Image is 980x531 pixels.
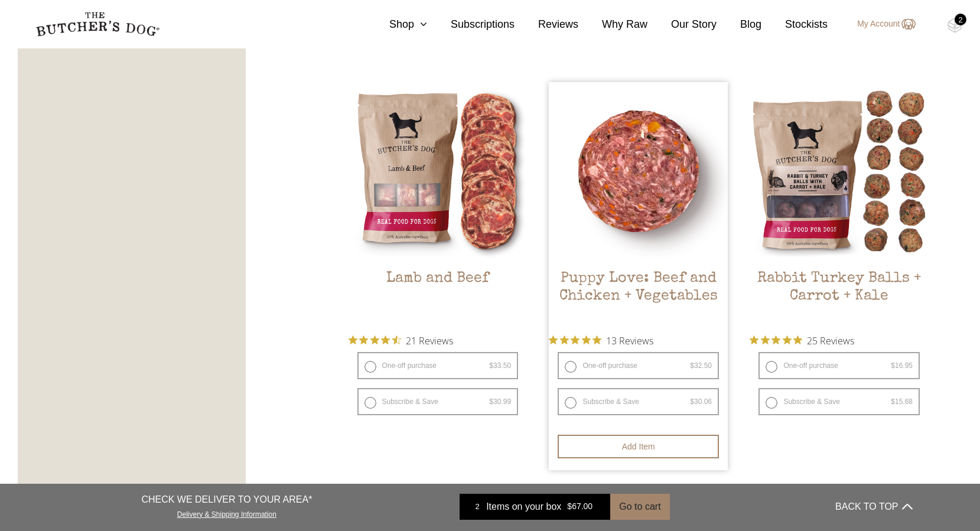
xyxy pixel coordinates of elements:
[489,398,493,406] span: $
[606,331,653,349] span: 13 Reviews
[891,361,895,370] span: $
[891,361,913,370] bdi: 16.95
[515,17,578,32] a: Reviews
[845,17,915,31] a: My Account
[758,388,920,415] label: Subscribe & Save
[549,331,653,349] button: Rated 5 out of 5 stars from 13 reviews. Jump to reviews.
[549,82,728,326] a: Puppy Love: Beef and Chicken + Vegetables
[891,398,913,406] bdi: 15.68
[177,507,276,519] a: Delivery & Shipping Information
[558,435,719,458] button: Add item
[460,494,610,520] a: 2 Items on your box $67.00
[690,361,712,370] bdi: 32.50
[349,82,528,261] img: Lamb and Beef
[647,17,717,32] a: Our Story
[558,388,719,415] label: Subscribe & Save
[750,82,929,261] img: Rabbit Turkey Balls + Carrot + Kale
[141,493,312,507] p: CHECK WE DELIVER TO YOUR AREA*
[349,331,453,349] button: Rated 4.6 out of 5 stars from 21 reviews. Jump to reviews.
[610,494,669,520] button: Go to cart
[948,18,962,33] img: TBD_Cart-Empty.png
[807,331,854,349] span: 25 Reviews
[761,17,828,32] a: Stockists
[690,398,694,406] span: $
[690,361,694,370] span: $
[750,82,929,326] a: Rabbit Turkey Balls + Carrot + KaleRabbit Turkey Balls + Carrot + Kale
[955,14,966,25] div: 2
[558,352,719,379] label: One-off purchase
[489,361,511,370] bdi: 33.50
[891,398,895,406] span: $
[750,270,929,325] h2: Rabbit Turkey Balls + Carrot + Kale
[567,502,592,512] bdi: 67.00
[489,398,511,406] bdi: 30.99
[366,17,427,32] a: Shop
[349,82,528,326] a: Lamb and BeefLamb and Beef
[578,17,647,32] a: Why Raw
[486,500,561,514] span: Items on your box
[549,270,728,325] h2: Puppy Love: Beef and Chicken + Vegetables
[357,388,519,415] label: Subscribe & Save
[750,331,854,349] button: Rated 5 out of 5 stars from 25 reviews. Jump to reviews.
[489,361,493,370] span: $
[357,352,519,379] label: One-off purchase
[406,331,453,349] span: 21 Reviews
[717,17,761,32] a: Blog
[690,398,712,406] bdi: 30.06
[427,17,515,32] a: Subscriptions
[349,270,528,325] h2: Lamb and Beef
[835,493,912,521] button: BACK TO TOP
[758,352,920,379] label: One-off purchase
[468,501,486,513] div: 2
[567,502,572,512] span: $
